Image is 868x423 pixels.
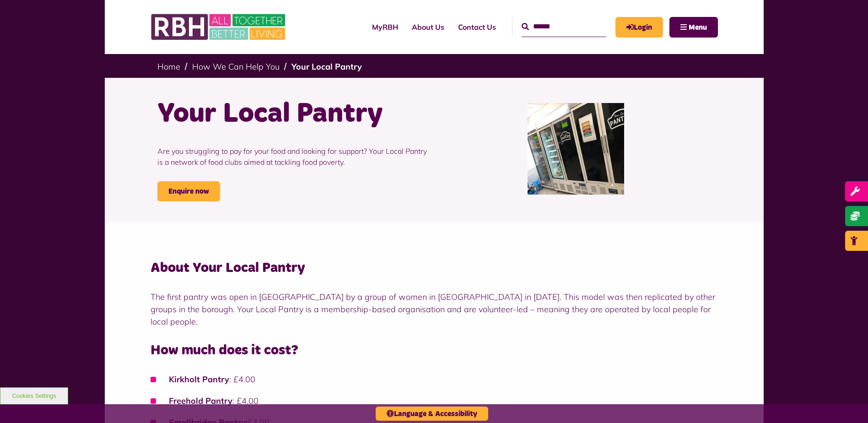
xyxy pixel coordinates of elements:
[405,15,451,39] a: About Us
[157,61,180,72] a: Home
[151,342,718,359] h3: How much does it cost?
[169,396,232,406] strong: Freehold Pantry
[151,259,718,277] h3: About Your Local Pantry
[169,374,229,385] strong: Kirkholt Pantry
[451,15,503,39] a: Contact Us
[157,132,427,181] p: Are you struggling to pay for your food and looking for support? Your Local Pantry is a network o...
[365,15,405,39] a: MyRBH
[192,61,280,72] a: How We Can Help You
[157,181,220,201] a: Enquire now
[528,103,625,195] img: Pantry1
[151,291,718,328] p: The first pantry was open in [GEOGRAPHIC_DATA] by a group of women in [GEOGRAPHIC_DATA] in [DATE]...
[151,373,718,385] li: : £4.00
[827,382,868,423] iframe: Netcall Web Assistant for live chat
[615,17,663,38] a: MyRBH
[151,9,288,45] img: RBH
[151,395,718,407] li: : £4.00
[157,96,427,132] h1: Your Local Pantry
[291,61,362,72] a: Your Local Pantry
[376,407,488,421] button: Language & Accessibility
[669,17,718,38] button: Navigation
[689,24,707,31] span: Menu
